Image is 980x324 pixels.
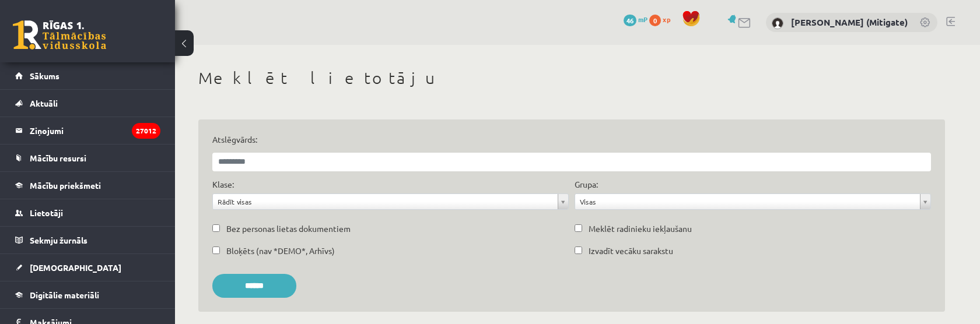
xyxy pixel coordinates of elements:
span: Rādīt visas [218,194,553,209]
a: [DEMOGRAPHIC_DATA] [15,254,160,281]
span: Visas [580,194,915,209]
span: [DEMOGRAPHIC_DATA] [30,262,121,273]
img: Vitālijs Viļums (Mitigate) [772,17,783,29]
a: Mācību resursi [15,145,160,171]
a: Lietotāji [15,199,160,226]
a: 0 xp [649,15,676,24]
label: Meklēt radinieku iekļaušanu [589,223,692,235]
span: Aktuāli [30,98,58,108]
span: mP [638,15,647,24]
span: 0 [649,15,661,26]
a: Ziņojumi27012 [15,117,160,144]
label: Grupa: [575,178,598,191]
h1: Meklēt lietotāju [198,68,945,88]
span: 46 [624,15,636,26]
span: Sākums [30,71,60,81]
label: Izvadīt vecāku sarakstu [589,245,673,257]
i: 27012 [132,123,160,139]
a: 46 mP [624,15,647,24]
label: Atslēgvārds: [212,133,931,146]
a: Aktuāli [15,90,160,117]
span: Digitālie materiāli [30,290,99,300]
label: Bez personas lietas dokumentiem [226,223,351,235]
span: Lietotāji [30,207,63,218]
label: Klase: [212,178,234,191]
a: Sākums [15,62,160,89]
a: Mācību priekšmeti [15,172,160,199]
a: Sekmju žurnāls [15,227,160,253]
span: Mācību resursi [30,153,86,163]
a: Rīgas 1. Tālmācības vidusskola [13,20,106,50]
a: [PERSON_NAME] (Mitigate) [791,16,908,28]
legend: Ziņojumi [30,117,160,144]
span: Mācību priekšmeti [30,180,101,191]
a: Rādīt visas [213,194,568,209]
span: Sekmju žurnāls [30,235,87,245]
a: Digitālie materiāli [15,281,160,308]
a: Visas [575,194,930,209]
label: Bloķēts (nav *DEMO*, Arhīvs) [226,245,335,257]
span: xp [663,15,670,24]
